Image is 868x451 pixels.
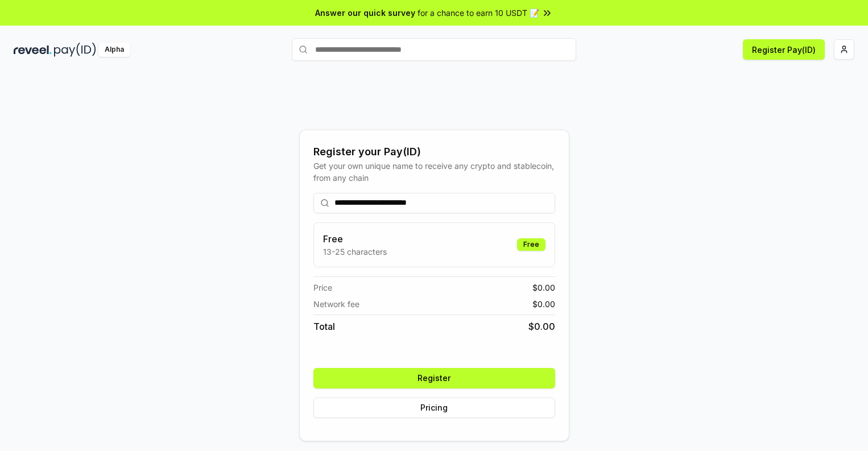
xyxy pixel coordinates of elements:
[313,298,359,310] span: Network fee
[532,282,555,293] span: $ 0.00
[313,282,332,293] span: Price
[532,298,555,310] span: $ 0.00
[313,368,555,388] button: Register
[315,7,415,19] span: Answer our quick survey
[418,7,539,19] span: for a chance to earn 10 USDT 📝
[14,43,52,57] img: reveel_dark
[313,320,335,333] span: Total
[323,232,387,246] h3: Free
[54,43,96,57] img: pay_id
[528,320,555,333] span: $ 0.00
[313,144,555,160] div: Register your Pay(ID)
[313,160,555,184] div: Get your own unique name to receive any crypto and stablecoin, from any chain
[743,39,825,60] button: Register Pay(ID)
[323,246,387,258] p: 13-25 characters
[313,398,555,418] button: Pricing
[98,43,130,57] div: Alpha
[517,238,545,251] div: Free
